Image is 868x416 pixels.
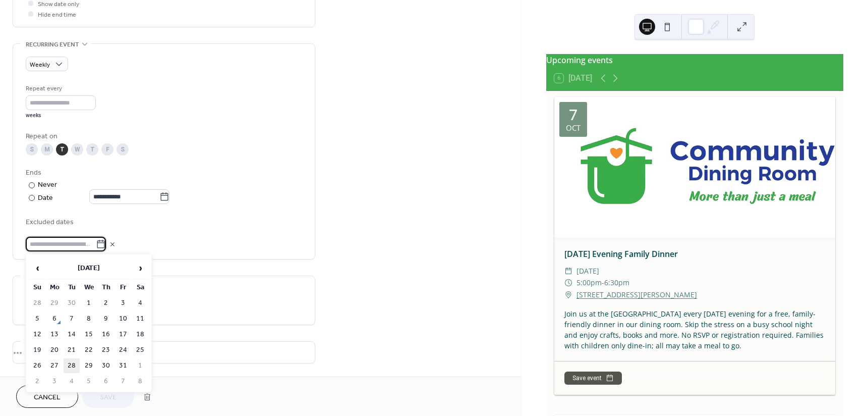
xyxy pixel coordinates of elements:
[38,180,57,190] div: Never
[86,143,98,155] div: T
[29,280,45,295] th: Su
[46,358,63,373] td: 27
[29,311,45,326] td: 5
[602,277,604,289] span: -
[38,10,76,20] span: Hide end time
[132,327,148,342] td: 18
[115,296,131,310] td: 3
[132,374,148,389] td: 8
[564,289,572,301] div: ​
[81,327,97,342] td: 15
[132,358,148,373] td: 1
[98,311,114,326] td: 9
[38,192,169,204] div: Date
[46,280,63,295] th: Mo
[98,343,114,357] td: 23
[26,143,38,155] div: S
[64,280,80,295] th: Tu
[46,374,63,389] td: 3
[115,343,131,357] td: 24
[81,280,97,295] th: We
[115,358,131,373] td: 31
[64,343,80,357] td: 21
[81,374,97,389] td: 5
[64,358,80,373] td: 28
[576,289,697,301] a: [STREET_ADDRESS][PERSON_NAME]
[29,358,45,373] td: 26
[115,311,131,326] td: 10
[576,277,602,289] span: 5:00pm
[132,280,148,295] th: Sa
[64,296,80,310] td: 30
[564,277,572,289] div: ​
[98,296,114,310] td: 2
[98,280,114,295] th: Th
[569,107,577,122] div: 7
[132,343,148,357] td: 25
[26,112,96,119] div: weeks
[554,308,835,351] div: Join us at the [GEOGRAPHIC_DATA] every [DATE] evening for a free, family-friendly dinner in our d...
[46,296,63,310] td: 29
[576,265,599,277] span: [DATE]
[564,372,622,385] button: Save event
[46,257,131,279] th: [DATE]
[30,258,45,278] span: ‹
[46,311,63,326] td: 6
[30,59,50,71] span: Weekly
[115,280,131,295] th: Fr
[13,342,315,363] div: •••
[29,374,45,389] td: 2
[29,296,45,310] td: 28
[26,168,300,178] div: Ends
[26,83,94,94] div: Repeat every
[604,277,629,289] span: 6:30pm
[71,143,83,155] div: W
[546,54,843,66] div: Upcoming events
[81,311,97,326] td: 8
[29,343,45,357] td: 19
[16,385,78,408] button: Cancel
[81,296,97,310] td: 1
[46,327,63,342] td: 13
[64,327,80,342] td: 14
[115,327,131,342] td: 17
[98,374,114,389] td: 6
[26,131,300,142] div: Repeat on
[132,311,148,326] td: 11
[117,143,129,155] div: S
[26,217,302,228] span: Excluded dates
[81,343,97,357] td: 22
[56,143,68,155] div: T
[34,392,61,403] span: Cancel
[98,358,114,373] td: 30
[115,374,131,389] td: 7
[41,143,53,155] div: M
[554,248,835,260] div: [DATE] Evening Family Dinner
[133,258,148,278] span: ›
[98,327,114,342] td: 16
[566,124,581,132] div: Oct
[64,374,80,389] td: 4
[132,296,148,310] td: 4
[64,311,80,326] td: 7
[101,143,113,155] div: F
[564,265,572,277] div: ​
[26,39,79,50] span: Recurring event
[46,343,63,357] td: 20
[81,358,97,373] td: 29
[29,327,45,342] td: 12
